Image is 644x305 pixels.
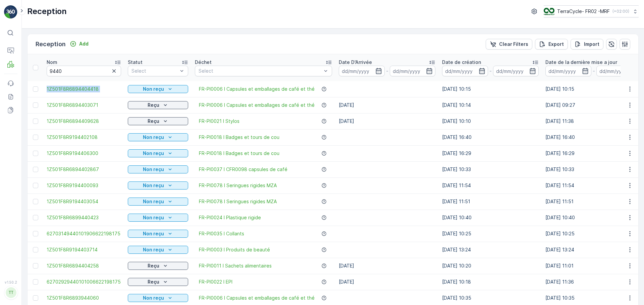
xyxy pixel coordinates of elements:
[143,182,164,189] p: Non reçu
[128,85,188,93] button: Non reçu
[493,66,539,76] input: dd/mm/yyyy
[143,246,164,253] p: Non reçu
[47,279,121,285] a: 62702929440101006622198175
[439,81,542,97] td: [DATE] 10:15
[47,198,121,205] span: 1Z501F8R9194403054
[199,86,315,92] span: FR-PI0006 I Capsules et emballages de café et thé
[557,8,610,15] p: TerraCycle- FR02 -MRF
[33,279,38,285] div: Toggle Row Selected
[439,177,542,194] td: [DATE] 11:54
[545,66,591,76] input: dd/mm/yyyy
[143,198,164,205] p: Non reçu
[489,67,492,75] p: -
[33,102,38,108] div: Toggle Row Selected
[47,166,121,173] a: 1Z501F8R6894402867
[199,166,287,173] a: FR-PI0037 I CFR0098 capsules de café
[47,246,121,253] a: 1Z501F8R9194403714
[47,262,121,269] a: 1Z501F8R6894404258
[199,150,279,157] span: FR-PI0018 I Badges et tours de cou
[33,199,38,204] div: Toggle Row Selected
[335,258,439,274] td: [DATE]
[47,134,121,141] a: 1Z501F8R9194402108
[335,97,439,113] td: [DATE]
[143,150,164,157] p: Non reçu
[544,5,639,17] button: TerraCycle- FR02 -MRF(+02:00)
[439,258,542,274] td: [DATE] 10:20
[128,214,188,222] button: Non reçu
[47,86,121,92] span: 1Z501F8R6894404418
[128,246,188,254] button: Non reçu
[4,280,17,284] span: v 1.50.2
[439,161,542,177] td: [DATE] 10:33
[47,66,121,76] input: Search
[47,59,57,66] p: Nom
[148,262,159,269] p: Reçu
[128,117,188,125] button: Reçu
[33,231,38,236] div: Toggle Row Selected
[439,113,542,129] td: [DATE] 10:10
[47,150,121,157] a: 1Z501F8R9194406300
[47,182,121,189] span: 1Z501F8R9194400093
[33,263,38,269] div: Toggle Row Selected
[199,246,270,253] a: FR-PI0003 I Produits de beauté
[335,274,439,290] td: [DATE]
[47,230,121,237] a: 62703149440101906622198175
[439,129,542,145] td: [DATE] 16:40
[439,242,542,258] td: [DATE] 13:24
[33,295,38,301] div: Toggle Row Selected
[199,295,315,301] span: FR-PI0006 I Capsules et emballages de café et thé
[47,295,121,301] a: 1Z501F8R6893944060
[439,194,542,210] td: [DATE] 11:51
[143,134,164,141] p: Non reçu
[339,59,372,66] p: Date D'Arrivée
[148,279,159,285] p: Reçu
[143,214,164,221] p: Non reçu
[499,41,528,48] p: Clear Filters
[131,68,178,74] p: Select
[148,118,159,125] p: Reçu
[544,8,554,15] img: terracycle.png
[27,6,67,17] p: Reception
[199,214,261,221] a: FR-PI0024 I Plastique rigide
[36,40,66,49] p: Reception
[596,66,642,76] input: dd/mm/yyyy
[199,198,277,205] span: FR-PI0078 I Seringues rigides MZA
[199,182,277,189] a: FR-PI0078 I Seringues rigides MZA
[33,215,38,220] div: Toggle Row Selected
[548,41,564,48] p: Export
[195,59,212,66] p: Déchet
[199,262,272,269] a: FR-PI0011 I Sachets alimentaires
[128,294,188,302] button: Non reçu
[47,102,121,108] a: 1Z501F8R6894403071
[6,287,16,298] div: TT
[545,59,617,66] p: Date de la dernière mise a jour
[128,278,188,286] button: Reçu
[128,262,188,270] button: Reçu
[535,39,568,50] button: Export
[128,198,188,206] button: Non reçu
[199,102,315,108] a: FR-PI0006 I Capsules et emballages de café et thé
[143,295,164,301] p: Non reçu
[439,145,542,161] td: [DATE] 16:29
[486,39,532,50] button: Clear Filters
[199,68,322,74] p: Select
[439,97,542,113] td: [DATE] 10:14
[33,135,38,140] div: Toggle Row Selected
[199,279,232,285] a: FR-PI0022 I EPI
[143,86,164,92] p: Non reçu
[47,118,121,125] span: 1Z501F8R6894409628
[199,118,239,125] a: FR-PI0021 I Stylos
[4,286,17,300] button: TT
[439,226,542,242] td: [DATE] 10:25
[33,86,38,92] div: Toggle Row Selected
[442,59,481,66] p: Date de création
